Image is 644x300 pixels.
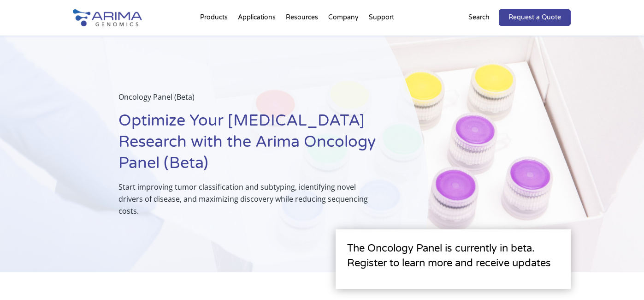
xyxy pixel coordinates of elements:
[118,110,382,181] h1: Optimize Your [MEDICAL_DATA] Research with the Arima Oncology Panel (Beta)
[499,9,571,26] a: Request a Quote
[118,181,382,217] p: Start improving tumor classification and subtyping, identifying novel drivers of disease, and max...
[347,242,551,269] span: The Oncology Panel is currently in beta. Register to learn more and receive updates
[468,12,490,24] p: Search
[73,9,142,26] img: Arima-Genomics-logo
[118,91,382,110] p: Oncology Panel (Beta)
